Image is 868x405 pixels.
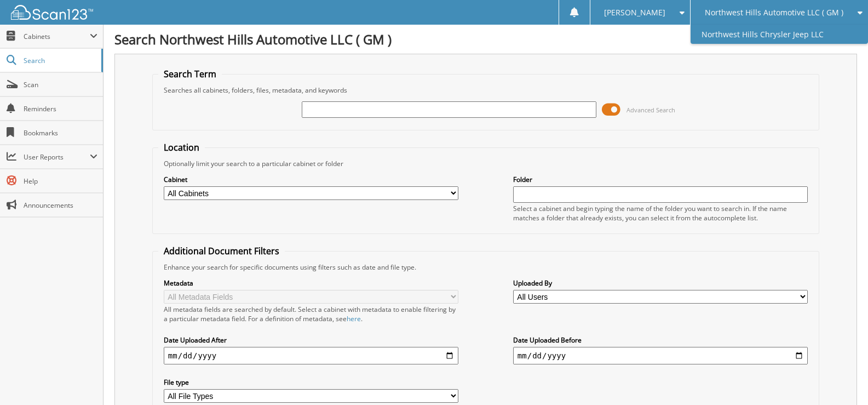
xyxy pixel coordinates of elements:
div: Enhance your search for specific documents using filters such as date and file type. [158,263,813,272]
span: Reminders [24,104,97,113]
label: File type [164,378,458,387]
span: Search [24,56,96,65]
label: Metadata [164,278,458,288]
iframe: Chat Widget [813,352,868,405]
img: scan123-logo-white.svg [11,5,93,20]
input: start [164,347,458,364]
span: Announcements [24,201,97,210]
h1: Search Northwest Hills Automotive LLC ( GM ) [114,30,857,48]
div: Searches all cabinets, folders, files, metadata, and keywords [158,85,813,95]
span: Scan [24,80,97,89]
span: Advanced Search [626,106,675,114]
a: here [347,314,361,323]
label: Uploaded By [513,278,808,288]
legend: Search Term [158,68,222,80]
span: Help [24,176,97,186]
legend: Location [158,141,205,153]
legend: Additional Document Filters [158,245,285,257]
span: Bookmarks [24,128,97,138]
span: Northwest Hills Automotive LLC ( GM ) [705,9,843,16]
a: Northwest Hills Chrysler Jeep LLC [691,25,868,44]
input: end [513,347,808,364]
label: Date Uploaded Before [513,335,808,345]
label: Folder [513,175,808,184]
span: Cabinets [24,32,90,41]
label: Cabinet [164,175,458,184]
label: Date Uploaded After [164,335,458,345]
span: User Reports [24,152,90,162]
div: Select a cabinet and begin typing the name of the folder you want to search in. If the name match... [513,204,808,223]
span: [PERSON_NAME] [604,9,665,16]
div: All metadata fields are searched by default. Select a cabinet with metadata to enable filtering b... [164,305,458,323]
div: Optionally limit your search to a particular cabinet or folder [158,159,813,168]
